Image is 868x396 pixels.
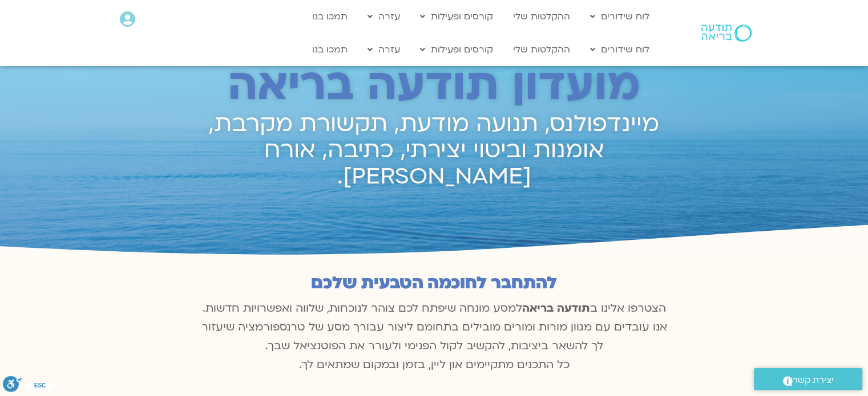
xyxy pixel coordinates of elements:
p: הצטרפו אלינו ב למסע מונחה שיפתח לכם צוהר לנוכחות, שלווה ואפשרויות חדשות. אנו עובדים עם מגוון מורו... [195,299,674,374]
span: יצירת קשר [793,373,834,388]
h2: מועדון תודעה בריאה [194,60,675,111]
h2: מיינדפולנס, תנועה מודעת, תקשורת מקרבת, אומנות וביטוי יצירתי, כתיבה, אורח [PERSON_NAME]. [194,111,675,190]
a: עזרה [362,6,406,27]
a: תמכו בנו [306,39,353,60]
a: ההקלטות שלי [507,39,576,60]
img: תודעה בריאה [701,25,752,42]
a: לוח שידורים [584,6,655,27]
a: קורסים ופעילות [414,39,499,60]
h2: להתחבר לחוכמה הטבעית שלכם [195,273,674,293]
a: תמכו בנו [306,6,353,27]
b: תודעה בריאה [522,301,590,316]
a: לוח שידורים [584,39,655,60]
a: עזרה [362,39,406,60]
a: יצירת קשר [754,368,862,390]
a: ההקלטות שלי [507,6,576,27]
a: קורסים ופעילות [414,6,499,27]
